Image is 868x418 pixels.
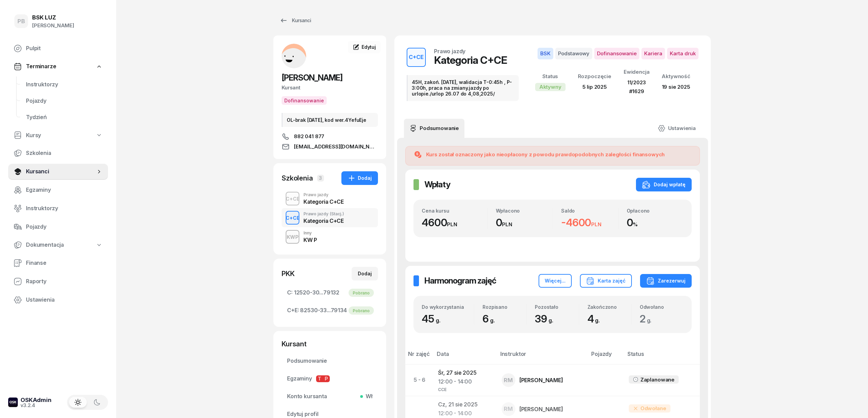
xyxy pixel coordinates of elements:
[303,199,343,204] div: Kategoria C+CE
[667,48,699,59] span: Karta druk
[282,371,378,387] a: EgzaminyTP
[26,241,64,249] span: Dokumentacja
[282,96,327,105] button: Dofinansowanie
[282,83,378,92] div: Kursant
[496,349,587,364] th: Instruktor
[662,72,690,81] div: Aktywność
[17,18,25,24] span: PB
[21,403,52,408] div: v3.2.4
[587,304,631,310] div: Zakończono
[539,274,572,288] button: Więcej...
[424,275,496,286] h2: Harmonogram zajęć
[519,406,563,412] div: [PERSON_NAME]
[548,317,553,324] small: g.
[426,150,665,159] div: Kurs został oznaczony jako nieopłacony z powodu prawdopodobnych zaległości finansowych
[538,48,699,59] button: BSKPodstawowyDofinansowanieKarieraKarta druk
[8,398,18,407] img: logo-xs-dark@2x.png
[545,277,566,285] div: Więcej...
[349,289,374,297] div: Pobrano
[504,377,513,383] span: RM
[282,132,378,141] a: 882 041 877
[21,109,108,126] a: Tydzień
[422,216,487,229] div: 4600
[363,392,372,401] span: Wł
[535,304,579,310] div: Pozostało
[561,208,618,214] div: Saldo
[561,216,618,229] div: -4600
[21,93,108,109] a: Pojazdy
[287,392,372,401] span: Konto kursanta
[21,397,52,403] div: OSKAdmin
[26,149,103,158] span: Szkolenia
[662,83,690,91] div: 19 sie 2025
[433,349,496,364] th: Data
[490,317,495,324] small: g.
[287,374,372,383] span: Egzaminy
[636,178,692,191] button: Dodaj wpłatę
[282,73,342,83] span: [PERSON_NAME]
[8,59,108,74] a: Terminarze
[504,406,513,412] span: RM
[627,216,684,229] div: 0
[646,277,686,285] div: Zarezerwuj
[582,84,607,90] span: 5 lip 2025
[519,377,563,383] div: [PERSON_NAME]
[587,313,603,325] span: 4
[434,48,465,54] div: Prawo jazdy
[405,364,433,396] td: 5 - 6
[422,304,474,310] div: Do wykorzystania
[282,388,378,405] a: Konto kursantaWł
[282,285,378,301] a: C:12520-30...79132Pobrano
[348,41,381,53] a: Edytuj
[438,377,491,386] div: 12:00 - 14:00
[8,255,108,271] a: Finanse
[303,237,317,243] div: KW P
[303,218,344,224] div: Kategoria C+CE
[330,212,344,216] span: (Stacj.)
[32,21,74,30] div: [PERSON_NAME]
[624,68,650,76] div: Ewidencja
[286,230,299,244] button: KWP
[595,317,600,324] small: g.
[352,267,378,280] button: Dodaj
[436,317,440,324] small: g.
[26,131,41,140] span: Kursy
[8,273,108,290] a: Raporty
[273,14,317,27] a: Kursanci
[26,62,56,71] span: Terminarze
[284,233,301,241] div: KWP
[407,75,519,101] div: 45H, zakoń. [DATE], walidacja T-0:45h , P-3:00h, praca na zmiany.jazdy po urlopie./urlop 26.07 do...
[642,181,686,189] div: Dodaj wpłatę
[303,231,317,235] div: Inny
[283,214,302,222] div: C+CE
[26,113,103,122] span: Tydzień
[586,277,626,285] div: Karta zajęć
[282,353,378,369] a: Podsumowanie
[587,349,623,364] th: Pojazdy
[349,306,374,315] div: Pobrano
[362,44,376,50] span: Edytuj
[341,171,378,185] button: Dodaj
[8,182,108,198] a: Egzaminy
[406,52,426,63] div: C+CE
[282,302,378,319] a: C+E:82530-33...79134Pobrano
[287,306,299,315] span: C+E:
[8,145,108,161] a: Szkolenia
[8,40,108,57] a: Pulpit
[286,211,299,225] button: C+CE
[623,349,700,364] th: Status
[627,208,684,214] div: Opłacono
[317,175,324,182] span: 3
[640,304,683,310] div: Odwołano
[26,44,103,53] span: Pulpit
[282,143,378,151] a: [EMAIL_ADDRESS][DOMAIN_NAME]
[8,292,108,308] a: Ustawienia
[624,78,650,96] div: 11/2023 #1629
[26,167,96,176] span: Kursanci
[647,317,652,324] small: g.
[652,119,701,138] a: Ustawienia
[594,48,639,59] span: Dofinansowanie
[282,269,295,278] div: PKK
[438,409,491,418] div: 12:00 - 14:00
[287,288,372,297] span: 12520-30...79132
